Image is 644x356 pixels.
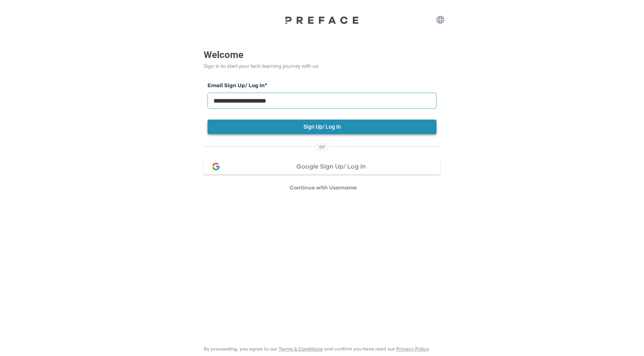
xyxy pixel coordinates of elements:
[396,347,429,351] a: Privacy Policy
[204,62,440,70] p: Sign in to start your tech learning journey with us
[316,143,328,151] span: or
[204,346,430,352] p: By proceeding, you agree to our and confirm you have read our .
[283,16,361,24] img: Preface Logo
[211,162,221,171] img: google login
[208,82,436,90] label: Email Sign Up/ Log In *
[204,48,440,62] p: Welcome
[204,159,440,174] button: google loginGoogle Sign Up/ Log In
[208,120,436,134] button: Sign Up/ Log In
[279,347,323,351] a: Terms & Conditions
[296,163,366,170] span: Google Sign Up/ Log In
[206,184,440,192] p: Continue with Username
